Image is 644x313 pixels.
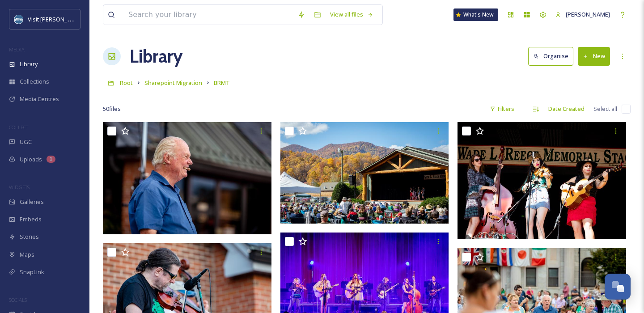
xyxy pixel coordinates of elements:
[144,77,202,88] a: Sharepoint Migration
[20,215,42,224] span: Embeds
[214,79,230,87] span: BRMT
[593,105,617,113] span: Select all
[120,79,133,87] span: Root
[578,47,610,65] button: New
[20,233,39,241] span: Stories
[124,5,293,25] input: Search your library
[20,77,49,86] span: Collections
[20,198,44,206] span: Galleries
[528,47,573,65] button: Organise
[14,15,23,24] img: images.png
[103,122,271,235] img: Haywood Music Trails Web-Street Dance-12.jpg
[20,60,38,68] span: Library
[280,122,449,224] img: Haywood Music Trails Web-Smoky Mountain Bluegrass-39.jpg
[47,156,55,163] div: 1
[144,79,202,87] span: Sharepoint Migration
[566,10,610,18] span: [PERSON_NAME]
[20,155,42,164] span: Uploads
[20,250,34,259] span: Maps
[9,124,28,131] span: COLLECT
[326,6,378,23] a: View all files
[551,6,614,23] a: [PERSON_NAME]
[20,268,44,276] span: SnapLink
[28,15,85,23] span: Visit [PERSON_NAME]
[130,43,182,70] a: Library
[103,105,121,113] span: 50 file s
[120,77,133,88] a: Root
[9,46,25,53] span: MEDIA
[20,138,32,146] span: UGC
[214,77,230,88] a: BRMT
[485,100,519,118] div: Filters
[544,100,589,118] div: Date Created
[605,274,631,300] button: Open Chat
[458,122,626,239] img: Haywood Music Trails Web-Smoky Mountain Bluegrass-38.jpg
[528,47,578,65] a: Organise
[9,296,27,303] span: SOCIALS
[9,184,30,190] span: WIDGETS
[453,8,498,21] a: What's New
[20,95,59,103] span: Media Centres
